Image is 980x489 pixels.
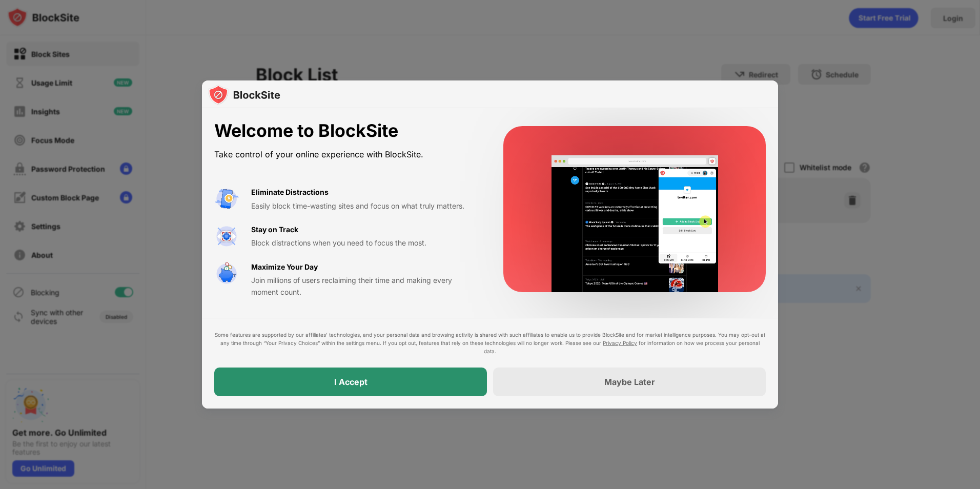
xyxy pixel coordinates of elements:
[769,10,970,105] iframe: Sign in with Google Dialog
[251,261,318,273] div: Maximize Your Day
[604,377,655,387] div: Maybe Later
[251,224,298,235] div: Stay on Track
[214,261,239,286] img: value-safe-time.svg
[214,331,766,355] div: Some features are supported by our affiliates’ technologies, and your personal data and browsing ...
[251,187,329,198] div: Eliminate Distractions
[214,147,479,162] div: Take control of your online experience with BlockSite.
[603,340,637,346] a: Privacy Policy
[214,224,239,249] img: value-focus.svg
[334,377,367,387] div: I Accept
[214,187,239,211] img: value-avoid-distractions.svg
[251,275,479,298] div: Join millions of users reclaiming their time and making every moment count.
[251,237,479,249] div: Block distractions when you need to focus the most.
[214,120,479,141] div: Welcome to BlockSite
[208,85,280,105] img: logo-blocksite.svg
[251,200,479,212] div: Easily block time-wasting sites and focus on what truly matters.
